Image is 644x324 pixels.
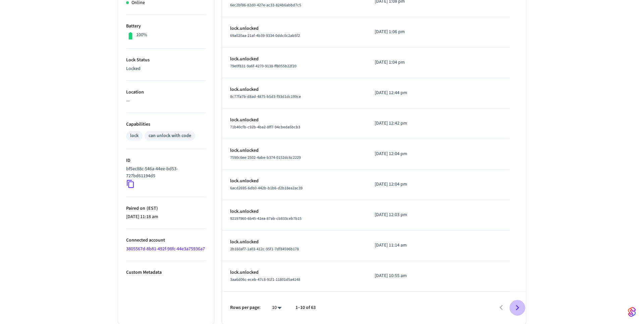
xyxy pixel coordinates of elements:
p: lock.unlocked [230,208,359,215]
button: Go to next page [509,300,525,316]
p: [DATE] 1:06 pm [375,28,438,36]
p: Connected account [126,237,206,244]
p: ID [126,157,206,164]
p: lock.unlocked [230,178,359,185]
p: [DATE] 12:03 pm [375,211,438,218]
p: bf5ec88c-546a-44ee-bd53-727bd61194d5 [126,166,203,180]
span: 7590c6ee-2502-4abe-b374-0152dc6c2229 [230,155,301,160]
span: ( EST ) [145,205,158,212]
p: [DATE] 1:04 pm [375,59,438,66]
p: [DATE] 12:44 pm [375,89,438,96]
p: Capabilities [126,121,206,128]
p: [DATE] 11:14 am [375,242,438,249]
span: 79e0f831-9a6f-4270-9138-ff8055b22f20 [230,63,297,69]
p: Rows per page: [230,304,261,311]
p: lock.unlocked [230,56,359,63]
p: lock.unlocked [230,269,359,276]
span: 92197960-6b45-41ea-87ab-cb833ceb7b15 [230,216,302,221]
p: [DATE] 12:42 pm [375,120,438,127]
span: 8c77fa7b-d8ad-4875-b5d3-f93d1dc199ce [230,94,301,100]
span: 6acd2695-6db0-442b-b1b6-d2b18ea2ac39 [230,185,303,191]
p: [DATE] 10:55 am [375,272,438,279]
p: [DATE] 11:18 am [126,213,206,220]
div: lock [130,132,139,139]
span: 3aa6d06c-eceb-47c8-91f1-11801d5a4148 [230,277,300,282]
p: Paired on [126,205,206,212]
img: SeamLogoGradient.69752ec5.svg [628,307,636,317]
a: 3805567d-8b81-492f-98fc-44e3a75936a7 [126,246,205,252]
p: lock.unlocked [230,147,359,154]
p: [DATE] 12:04 pm [375,181,438,188]
p: Battery [126,23,206,30]
p: lock.unlocked [230,86,359,93]
span: 6ec2bf86-82d0-427e-ac33-824b6abbd7c5 [230,2,301,8]
p: Custom Metadata [126,269,206,276]
p: — [126,98,206,105]
span: 2b160af7-1a03-412c-95f1-7df84596b178 [230,246,299,252]
div: 10 [269,303,285,313]
p: Location [126,89,206,96]
p: 100% [136,31,147,39]
p: lock.unlocked [230,25,359,32]
span: 71b40cfb-c92b-4ba2-8ff7-94cbeda5bcb3 [230,124,300,130]
p: lock.unlocked [230,239,359,246]
p: lock.unlocked [230,117,359,124]
div: can unlock with code [149,132,191,139]
p: [DATE] 12:04 pm [375,150,438,157]
p: 1–10 of 63 [296,304,316,311]
span: 69a020aa-21af-4b39-9334-0ddc0c2ab5f2 [230,33,300,39]
p: Lock Status [126,57,206,64]
p: Locked [126,65,206,72]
